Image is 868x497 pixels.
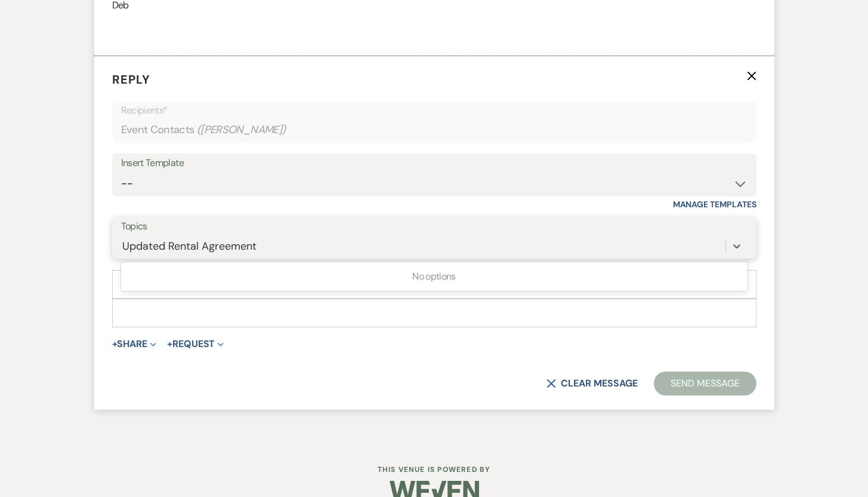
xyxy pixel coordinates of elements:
p: Recipients* [121,103,747,118]
span: ( [PERSON_NAME] ) [197,122,286,138]
span: Reply [112,72,150,87]
label: Topics [121,218,747,235]
button: Clear message [546,379,637,388]
div: Event Contacts [121,118,747,142]
span: + [167,339,172,349]
button: Request [167,339,224,349]
button: Share [112,339,157,349]
div: Insert Template [121,155,747,172]
a: Manage Templates [673,199,756,210]
button: Send Message [654,372,756,395]
span: + [112,339,118,349]
div: No options [121,265,747,289]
